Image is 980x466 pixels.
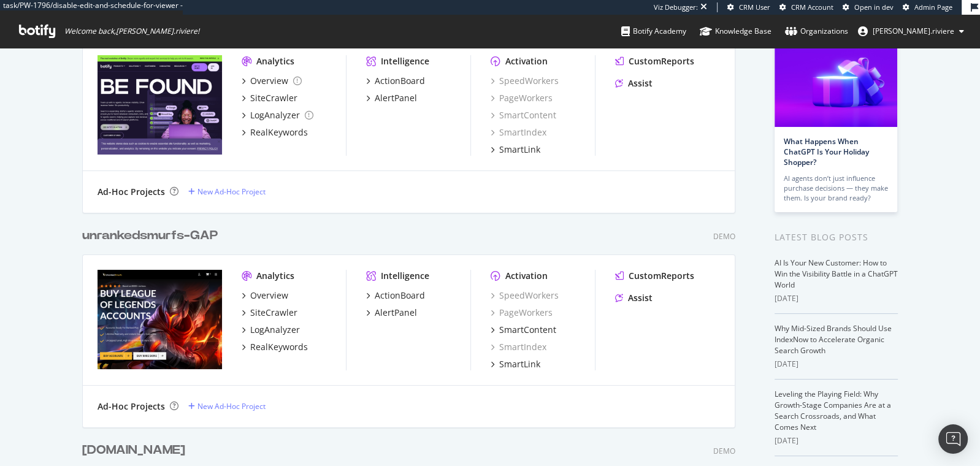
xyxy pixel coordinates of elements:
[739,2,770,12] span: CRM User
[188,401,266,411] a: New Ad-Hoc Project
[375,75,425,87] div: ActionBoard
[629,270,694,282] div: CustomReports
[242,109,313,121] a: LogAnalyzer
[700,15,771,48] a: Knowledge Base
[491,75,559,87] a: SpeedWorkers
[775,389,891,432] a: Leveling the Playing Field: Why Growth-Stage Companies Are at a Search Crossroads, and What Comes...
[366,75,425,87] a: ActionBoard
[629,55,694,67] div: CustomReports
[82,227,223,245] a: unrankedsmurfs-GAP
[499,358,540,370] div: SmartLink
[197,401,266,411] div: New Ad-Hoc Project
[491,358,540,370] a: SmartLink
[775,258,898,290] a: AI Is Your New Customer: How to Win the Visibility Battle in a ChatGPT World
[491,341,546,353] a: SmartIndex
[375,307,417,319] div: AlertPanel
[242,307,297,319] a: SiteCrawler
[242,341,308,353] a: RealKeywords
[491,126,546,139] a: SmartIndex
[242,289,288,302] a: Overview
[903,2,952,12] a: Admin Page
[505,270,548,282] div: Activation
[250,109,300,121] div: LogAnalyzer
[491,92,553,104] a: PageWorkers
[785,15,848,48] a: Organizations
[914,2,952,12] span: Admin Page
[82,441,190,459] a: [DOMAIN_NAME]
[64,26,199,36] span: Welcome back, [PERSON_NAME].riviere !
[250,289,288,302] div: Overview
[491,143,540,156] a: SmartLink
[366,307,417,319] a: AlertPanel
[499,324,556,336] div: SmartContent
[82,227,218,245] div: unrankedsmurfs-GAP
[775,231,898,244] div: Latest Blog Posts
[381,55,429,67] div: Intelligence
[256,55,294,67] div: Analytics
[791,2,833,12] span: CRM Account
[700,25,771,37] div: Knowledge Base
[197,186,266,197] div: New Ad-Hoc Project
[628,77,653,90] div: Assist
[785,25,848,37] div: Organizations
[775,29,897,127] img: What Happens When ChatGPT Is Your Holiday Shopper?
[366,289,425,302] a: ActionBoard
[499,143,540,156] div: SmartLink
[491,289,559,302] a: SpeedWorkers
[873,26,954,36] span: emmanuel.riviere
[188,186,266,197] a: New Ad-Hoc Project
[775,323,892,356] a: Why Mid-Sized Brands Should Use IndexNow to Accelerate Organic Search Growth
[366,92,417,104] a: AlertPanel
[242,324,300,336] a: LogAnalyzer
[381,270,429,282] div: Intelligence
[779,2,833,12] a: CRM Account
[713,231,735,242] div: Demo
[615,55,694,67] a: CustomReports
[491,307,553,319] a: PageWorkers
[621,25,686,37] div: Botify Academy
[250,126,308,139] div: RealKeywords
[727,2,770,12] a: CRM User
[784,174,888,203] div: AI agents don’t just influence purchase decisions — they make them. Is your brand ready?
[98,400,165,413] div: Ad-Hoc Projects
[98,270,222,369] img: unrankedsmurfs-GAP
[775,359,898,370] div: [DATE]
[615,77,653,90] a: Assist
[938,424,968,454] div: Open Intercom Messenger
[491,324,556,336] a: SmartContent
[713,446,735,456] div: Demo
[250,324,300,336] div: LogAnalyzer
[98,55,222,155] img: Botify
[654,2,698,12] div: Viz Debugger:
[242,75,302,87] a: Overview
[843,2,894,12] a: Open in dev
[250,75,288,87] div: Overview
[615,292,653,304] a: Assist
[621,15,686,48] a: Botify Academy
[82,441,185,459] div: [DOMAIN_NAME]
[775,435,898,446] div: [DATE]
[250,307,297,319] div: SiteCrawler
[775,293,898,304] div: [DATE]
[854,2,894,12] span: Open in dev
[242,92,297,104] a: SiteCrawler
[98,186,165,198] div: Ad-Hoc Projects
[615,270,694,282] a: CustomReports
[784,136,869,167] a: What Happens When ChatGPT Is Your Holiday Shopper?
[848,21,974,41] button: [PERSON_NAME].riviere
[491,109,556,121] a: SmartContent
[256,270,294,282] div: Analytics
[628,292,653,304] div: Assist
[250,92,297,104] div: SiteCrawler
[242,126,308,139] a: RealKeywords
[375,289,425,302] div: ActionBoard
[505,55,548,67] div: Activation
[250,341,308,353] div: RealKeywords
[375,92,417,104] div: AlertPanel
